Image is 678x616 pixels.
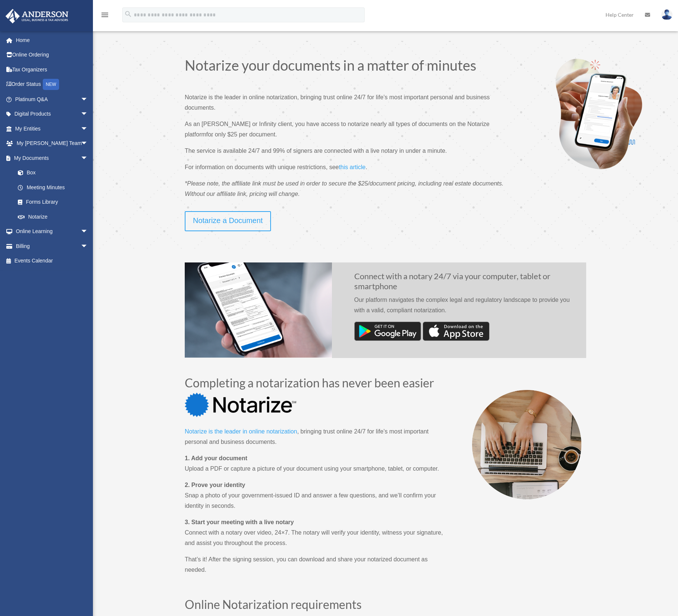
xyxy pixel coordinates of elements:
[124,10,132,18] i: search
[100,10,109,19] i: menu
[5,92,99,107] a: Platinum Q&Aarrow_drop_down
[5,33,99,48] a: Home
[5,48,99,62] a: Online Ordering
[81,107,96,122] span: arrow_drop_down
[185,58,513,76] h1: Notarize your documents in a matter of minutes
[185,164,339,170] span: For information on documents with unique restrictions, see
[185,121,490,138] span: As an [PERSON_NAME] or Infinity client, you have access to notarize nearly all types of documents...
[81,151,96,166] span: arrow_drop_down
[10,195,99,210] a: Forms Library
[472,390,581,499] img: Why-notarize
[185,428,297,438] a: Notarize is the leader in online notarization
[185,148,447,154] span: The service is available 24/7 and 99% of signers are connected with a live notary in under a minute.
[185,599,586,614] h2: Online Notarization requirements
[81,121,96,136] span: arrow_drop_down
[185,262,332,358] img: Notarize Doc-1
[3,9,71,23] img: Anderson Advisors Platinum Portal
[339,164,365,170] span: this article
[10,180,99,195] a: Meeting Minutes
[5,77,99,92] a: Order StatusNEW
[185,519,294,525] strong: 3. Start your meeting with a live notary
[185,377,445,393] h2: Completing a notarization has never been easier
[185,455,247,461] strong: 1. Add your document
[185,453,445,480] p: Upload a PDF or capture a picture of your document using your smartphone, tablet, or computer.
[354,271,575,295] h2: Connect with a notary 24/7 via your computer, tablet or smartphone
[339,164,365,174] a: this article
[661,9,672,20] img: User Pic
[5,121,99,136] a: My Entitiesarrow_drop_down
[43,79,59,90] div: NEW
[185,94,490,111] span: Notarize is the leader in online notarization, bringing trust online 24/7 for life’s most importa...
[5,107,99,122] a: Digital Productsarrow_drop_down
[185,517,445,554] p: Connect with a notary over video, 24×7. The notary will verify your identity, witness your signat...
[185,211,271,231] a: Notarize a Document
[5,224,99,239] a: Online Learningarrow_drop_down
[10,209,96,224] a: Notarize
[81,92,96,107] span: arrow_drop_down
[10,165,99,180] a: Box
[81,224,96,239] span: arrow_drop_down
[365,164,367,170] span: .
[354,295,575,322] p: Our platform navigates the complex legal and regulatory landscape to provide you with a valid, co...
[185,482,245,488] strong: 2. Prove your identity
[185,554,445,575] p: That’s it! After the signing session, you can download and share your notarized document as needed.
[185,180,503,197] span: *Please note, the affiliate link must be used in order to secure the $25/document pricing, includ...
[185,480,445,517] p: Snap a photo of your government-issued ID and answer a few questions, and we’ll confirm your iden...
[5,254,99,268] a: Events Calendar
[5,239,99,254] a: Billingarrow_drop_down
[206,131,277,138] span: for only $25 per document.
[81,136,96,151] span: arrow_drop_down
[5,62,99,77] a: Tax Organizers
[553,58,645,170] img: Notarize-hero
[5,151,99,165] a: My Documentsarrow_drop_down
[81,239,96,254] span: arrow_drop_down
[5,136,99,151] a: My [PERSON_NAME] Teamarrow_drop_down
[185,426,445,453] p: , bringing trust online 24/7 for life’s most important personal and business documents.
[100,13,109,19] a: menu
